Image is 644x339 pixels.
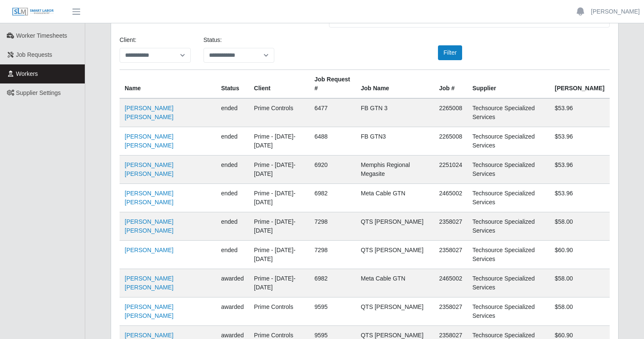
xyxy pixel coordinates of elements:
[125,332,173,339] a: [PERSON_NAME]
[216,269,249,297] td: awarded
[434,297,468,326] td: 2358027
[125,247,173,253] a: [PERSON_NAME]
[12,7,54,17] img: SLM Logo
[356,297,434,326] td: QTS [PERSON_NAME]
[309,212,356,241] td: 7298
[356,184,434,212] td: Meta Cable GTN
[216,156,249,184] td: ended
[249,127,309,156] td: Prime - [DATE]-[DATE]
[125,105,173,120] a: [PERSON_NAME] [PERSON_NAME]
[434,269,468,297] td: 2465002
[309,98,356,127] td: 6477
[309,269,356,297] td: 6982
[125,161,173,177] a: [PERSON_NAME] [PERSON_NAME]
[249,184,309,212] td: Prime - [DATE]-[DATE]
[356,269,434,297] td: Meta Cable GTN
[434,212,468,241] td: 2358027
[204,36,222,44] label: Status:
[309,127,356,156] td: 6488
[125,218,173,234] a: [PERSON_NAME] [PERSON_NAME]
[249,269,309,297] td: Prime - [DATE]-[DATE]
[216,127,249,156] td: ended
[216,212,249,241] td: ended
[249,70,309,99] th: Client
[434,241,468,269] td: 2358027
[434,98,468,127] td: 2265008
[467,241,549,269] td: Techsource Specialized Services
[125,133,173,149] a: [PERSON_NAME] [PERSON_NAME]
[356,98,434,127] td: FB GTN 3
[16,70,38,77] span: Workers
[434,127,468,156] td: 2265008
[434,70,468,99] th: Job #
[249,98,309,127] td: Prime Controls
[550,241,610,269] td: $60.90
[216,98,249,127] td: ended
[125,190,173,206] a: [PERSON_NAME] [PERSON_NAME]
[309,241,356,269] td: 7298
[309,184,356,212] td: 6982
[550,98,610,127] td: $53.96
[467,184,549,212] td: Techsource Specialized Services
[550,212,610,241] td: $58.00
[550,297,610,326] td: $58.00
[16,89,61,96] span: Supplier Settings
[309,297,356,326] td: 9595
[249,212,309,241] td: Prime - [DATE]-[DATE]
[309,70,356,99] th: Job Request #
[550,269,610,297] td: $58.00
[467,297,549,326] td: Techsource Specialized Services
[120,36,137,44] label: Client:
[550,127,610,156] td: $53.96
[356,156,434,184] td: Memphis Regional Megasite
[550,184,610,212] td: $53.96
[467,156,549,184] td: Techsource Specialized Services
[356,70,434,99] th: Job Name
[356,127,434,156] td: FB GTN3
[249,156,309,184] td: Prime - [DATE]-[DATE]
[434,184,468,212] td: 2465002
[16,32,67,39] span: Worker Timesheets
[216,70,249,99] th: Status
[550,70,610,99] th: [PERSON_NAME]
[467,212,549,241] td: Techsource Specialized Services
[467,98,549,127] td: Techsource Specialized Services
[467,70,549,99] th: Supplier
[309,156,356,184] td: 6920
[216,241,249,269] td: ended
[356,212,434,241] td: QTS [PERSON_NAME]
[467,269,549,297] td: Techsource Specialized Services
[216,297,249,326] td: awarded
[550,156,610,184] td: $53.96
[16,51,53,58] span: Job Requests
[216,184,249,212] td: ended
[125,303,173,319] a: [PERSON_NAME] [PERSON_NAME]
[249,241,309,269] td: Prime - [DATE]-[DATE]
[125,275,173,291] a: [PERSON_NAME] [PERSON_NAME]
[467,127,549,156] td: Techsource Specialized Services
[434,156,468,184] td: 2251024
[438,45,462,60] button: Filter
[591,7,640,16] a: [PERSON_NAME]
[120,70,216,99] th: Name
[249,297,309,326] td: Prime Controls
[356,241,434,269] td: QTS [PERSON_NAME]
